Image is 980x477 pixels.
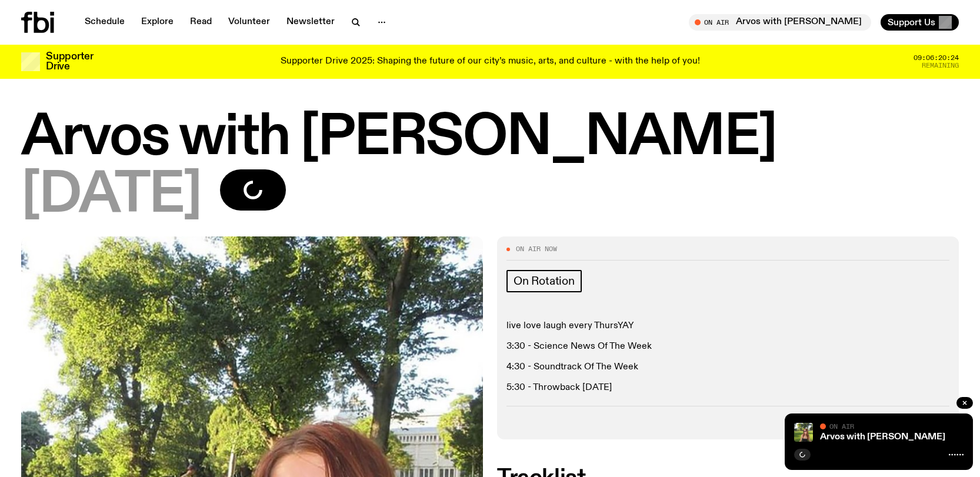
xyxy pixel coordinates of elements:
[506,270,582,292] a: On Rotation
[914,55,959,61] span: 09:06:20:24
[506,382,949,393] p: 5:30 - Throwback [DATE]
[514,275,575,288] span: On Rotation
[516,246,557,252] span: On Air Now
[221,14,277,31] a: Volunteer
[21,169,201,222] span: [DATE]
[506,362,949,373] p: 4:30 - Soundtrack Of The Week
[506,321,949,332] p: live love laugh every ThursYAY
[134,14,181,31] a: Explore
[506,341,949,352] p: 3:30 - Science News Of The Week
[829,422,854,430] span: On Air
[689,14,871,31] button: On AirArvos with [PERSON_NAME]
[888,17,935,28] span: Support Us
[794,423,813,442] img: Lizzie Bowles is sitting in a bright green field of grass, with dark sunglasses and a black top. ...
[183,14,219,31] a: Read
[281,56,700,67] p: Supporter Drive 2025: Shaping the future of our city’s music, arts, and culture - with the help o...
[820,432,945,442] a: Arvos with [PERSON_NAME]
[881,14,959,31] button: Support Us
[279,14,342,31] a: Newsletter
[78,14,132,31] a: Schedule
[21,112,959,165] h1: Arvos with [PERSON_NAME]
[922,62,959,69] span: Remaining
[46,52,93,72] h3: Supporter Drive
